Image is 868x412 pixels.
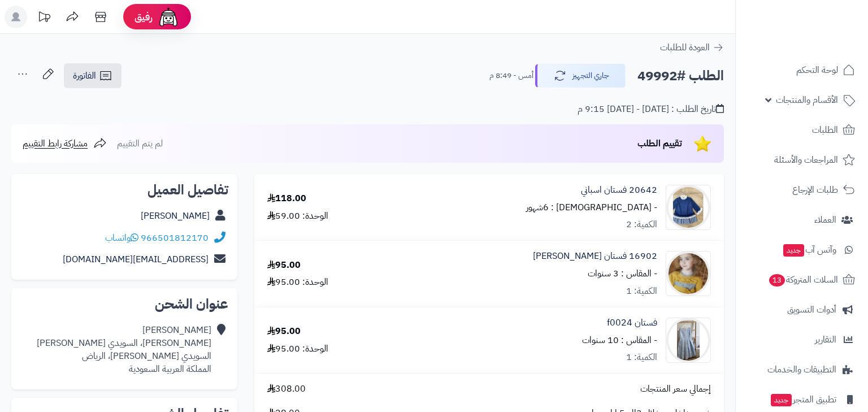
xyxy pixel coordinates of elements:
span: مشاركة رابط التقييم [23,137,88,150]
a: وآتس آبجديد [743,236,861,263]
div: الوحدة: 95.00 [267,342,328,355]
span: العملاء [814,212,836,228]
small: - [DEMOGRAPHIC_DATA] : 6شهور [526,201,657,214]
span: لم يتم التقييم [117,137,163,150]
div: الكمية: 1 [626,351,657,364]
a: تحديثات المنصة [30,6,58,31]
span: رفيق [134,10,153,24]
span: 13 [769,274,785,287]
span: التطبيقات والخدمات [767,362,836,378]
small: أمس - 8:49 م [489,70,533,81]
span: المراجعات والأسئلة [774,152,838,168]
a: أدوات التسويق [743,296,861,323]
a: المراجعات والأسئلة [743,146,861,174]
span: طلبات الإرجاع [792,182,838,198]
div: الكمية: 1 [626,285,657,298]
span: تقييم الطلب [637,137,682,150]
span: وآتس آب [782,242,836,258]
span: الفاتورة [73,69,96,83]
span: لوحة التحكم [796,62,838,78]
div: الوحدة: 95.00 [267,276,328,289]
span: إجمالي سعر المنتجات [640,383,711,396]
div: 95.00 [267,259,301,272]
img: 1663410965-AF7693DE-E024-4C97-BE39-91C0838730D6-90x90.jpeg [666,185,710,230]
div: تاريخ الطلب : [DATE] - [DATE] 9:15 م [578,103,724,116]
a: التطبيقات والخدمات [743,356,861,383]
span: الأقسام والمنتجات [776,92,838,108]
h2: الطلب #49992 [637,64,724,88]
img: 1719876079-CE31B8B6-5C0D-40FC-A173-6633EB71D39E-90x90.jpeg [666,318,710,363]
a: العودة للطلبات [660,41,724,54]
small: - المقاس : 10 سنوات [582,333,657,347]
a: مشاركة رابط التقييم [23,137,107,150]
div: 118.00 [267,192,306,205]
a: التقارير [743,326,861,353]
a: 16902 فستان [PERSON_NAME] [533,250,657,263]
a: [PERSON_NAME] [141,209,210,223]
img: ai-face.png [157,6,180,28]
a: 966501812170 [141,231,209,245]
a: الطلبات [743,116,861,144]
small: - المقاس : 3 سنوات [588,267,657,280]
img: 1699183029-16902%20(2)-90x90.png [666,251,710,296]
h2: تفاصيل العميل [20,183,228,197]
a: طلبات الإرجاع [743,176,861,203]
div: الكمية: 2 [626,218,657,231]
a: العملاء [743,206,861,233]
a: فستان f0024 [607,316,657,329]
span: أدوات التسويق [787,302,836,318]
span: التقارير [815,332,836,348]
span: 308.00 [267,383,306,396]
span: العودة للطلبات [660,41,710,54]
span: السلات المتروكة [768,272,838,288]
a: واتساب [105,231,138,245]
h2: عنوان الشحن [20,297,228,311]
span: الطلبات [812,122,838,138]
span: تطبيق المتجر [770,392,836,407]
a: السلات المتروكة13 [743,266,861,293]
span: جديد [771,394,792,406]
div: [PERSON_NAME] [PERSON_NAME]، السويدي [PERSON_NAME] السويدي [PERSON_NAME]، الرياض المملكة العربية ... [37,324,211,375]
div: الوحدة: 59.00 [267,210,328,223]
a: لوحة التحكم [743,57,861,84]
button: جاري التجهيز [535,64,626,88]
span: جديد [783,244,804,257]
a: الفاتورة [64,63,121,88]
a: [EMAIL_ADDRESS][DOMAIN_NAME] [63,253,209,266]
div: 95.00 [267,325,301,338]
a: 20642 فستان اسباني [581,184,657,197]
